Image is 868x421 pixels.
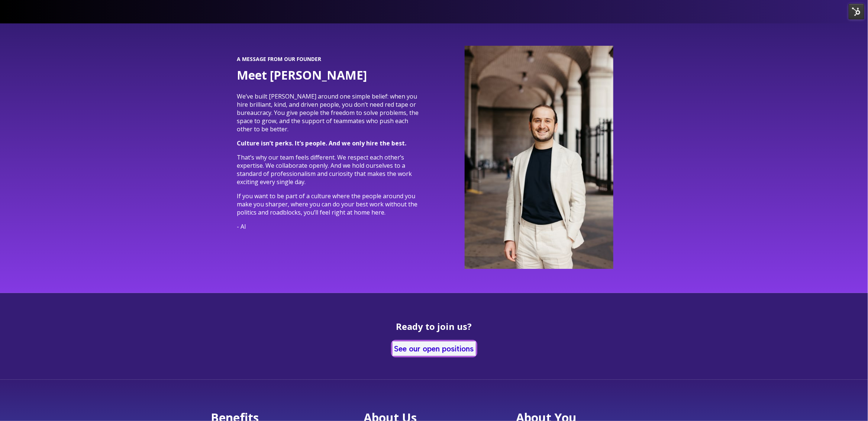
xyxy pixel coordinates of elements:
span: A MESSAGE FROM OUR FOUNDER [237,55,422,63]
span: Meet [PERSON_NAME] [237,67,367,83]
span: That’s why our team feels different. We respect each other’s expertise. We collaborate openly. An... [237,153,412,186]
span: If you want to be part of a culture where the people around you make you sharper, where you can d... [237,192,418,216]
span: We’ve built [PERSON_NAME] around one simple belief: when you hire brilliant, kind, and driven peo... [237,92,419,133]
span: - Al [237,222,246,231]
h2: Ready to join us? [237,321,631,331]
strong: Culture isn’t perks. It’s people. And we only hire the best. [237,139,407,147]
img: AL PAZ YENER LEAN LAYER FOUNDER [465,46,613,269]
img: HubSpot Tools Menu Toggle [849,4,864,19]
a: See our open positions [393,341,476,356]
